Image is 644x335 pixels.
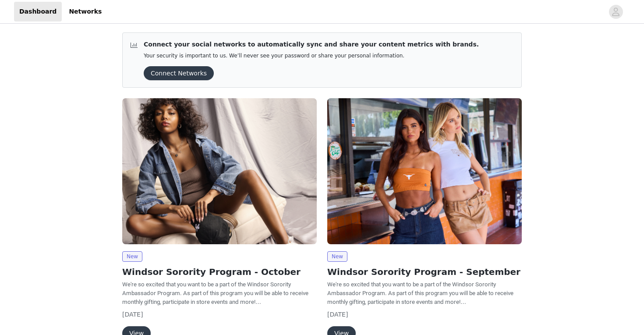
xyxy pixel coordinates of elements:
[327,281,513,305] span: We're so excited that you want to be a part of the Windsor Sorority Ambassador Program. As part o...
[327,265,522,278] h2: Windsor Sorority Program - September
[327,251,347,262] span: New
[122,251,142,262] span: New
[327,311,348,318] span: [DATE]
[144,66,214,80] button: Connect Networks
[122,311,143,318] span: [DATE]
[144,53,479,59] p: Your security is important to us. We’ll never see your password or share your personal information.
[327,98,522,244] img: Windsor
[122,98,317,244] img: Windsor
[64,2,107,21] a: Networks
[122,265,317,278] h2: Windsor Sorority Program - October
[122,281,308,305] span: We're so excited that you want to be a part of the Windsor Sorority Ambassador Program. As part o...
[144,40,479,49] p: Connect your social networks to automatically sync and share your content metrics with brands.
[14,2,62,21] a: Dashboard
[612,5,620,19] div: avatar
